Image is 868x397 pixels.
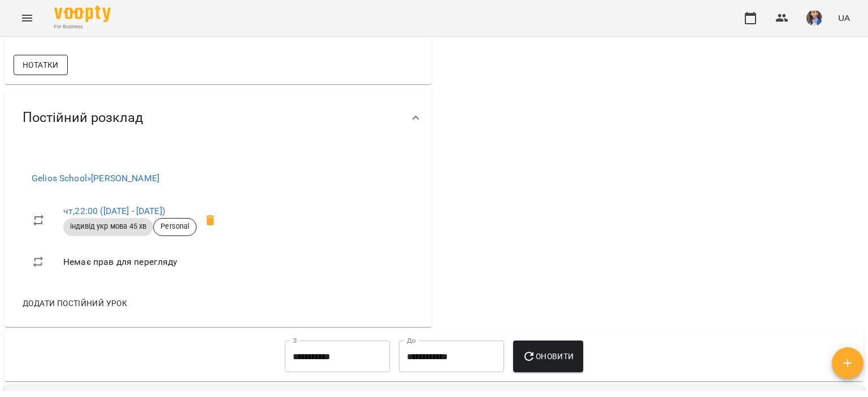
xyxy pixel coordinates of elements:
button: Нотатки [14,55,68,75]
span: UA [838,12,850,24]
a: чт,22:00 ([DATE] - [DATE]) [63,206,165,216]
span: індивід укр мова 45 хв [63,221,153,232]
a: Gelios School»[PERSON_NAME] [32,173,159,184]
button: Оновити [513,341,583,372]
span: Personal [154,221,196,232]
span: Немає прав для перегляду [63,255,224,269]
span: Додати постійний урок [23,296,127,310]
button: UA [834,7,854,28]
div: Постійний розклад [5,89,432,147]
img: 727e98639bf378bfedd43b4b44319584.jpeg [806,10,822,26]
span: Постійний розклад [23,109,143,126]
button: Menu [14,5,41,32]
button: Додати постійний урок [18,293,132,313]
span: For Business [54,23,111,30]
span: Оновити [522,350,574,363]
span: Нотатки [23,58,59,72]
span: Видалити приватний урок Бойчук Каріна чт 22:00 клієнта Шуба Дмитрій [197,207,224,234]
img: Voopty Logo [54,6,111,22]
